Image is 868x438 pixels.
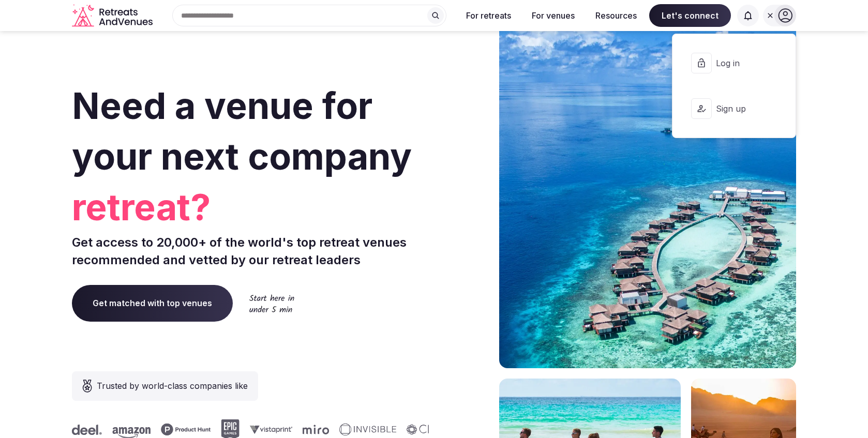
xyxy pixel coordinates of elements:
[72,234,430,268] p: Get access to 20,000+ of the world's top retreat venues recommended and vetted by our retreat lea...
[72,84,412,178] span: Need a venue for your next company
[335,424,392,436] svg: Invisible company logo
[72,285,233,321] a: Get matched with top venues
[245,425,288,434] svg: Vistaprint company logo
[458,4,519,27] button: For retreats
[716,103,766,114] span: Sign up
[523,4,583,27] button: For venues
[97,380,248,392] span: Trusted by world-class companies like
[681,42,787,84] button: Log in
[716,57,766,69] span: Log in
[72,4,155,27] svg: Retreats and Venues company logo
[67,425,97,435] svg: Deel company logo
[249,294,294,312] img: Start here in under 5 min
[649,4,731,27] span: Let's connect
[681,88,787,129] button: Sign up
[587,4,645,27] button: Resources
[72,4,155,27] a: Visit the homepage
[298,425,324,434] svg: Miro company logo
[72,182,430,233] span: retreat?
